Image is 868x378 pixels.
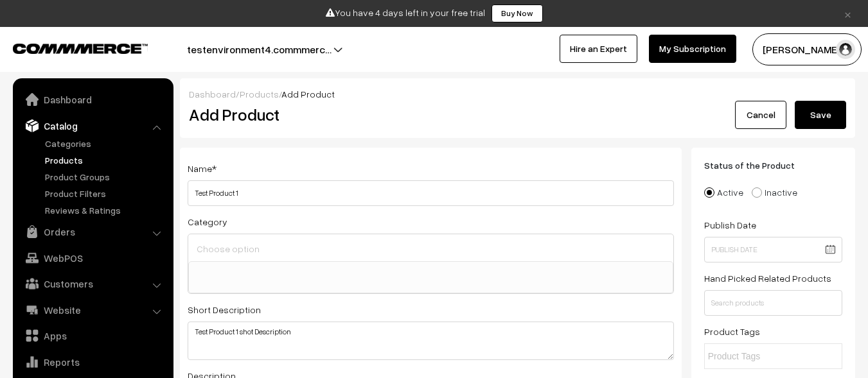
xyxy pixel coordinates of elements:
span: Status of the Product [704,160,810,171]
label: Hand Picked Related Products [704,271,831,285]
a: × [839,6,856,21]
a: Product Filters [42,187,169,200]
a: Catalog [16,114,169,137]
label: Category [188,215,227,228]
a: WebPOS [16,246,169,270]
a: Reviews & Ratings [42,203,169,217]
label: Short Description [188,303,261,316]
a: Product Groups [42,170,169,184]
div: / / [189,87,846,101]
a: Website [16,298,169,322]
span: Add Product [281,89,335,99]
a: COMMMERCE [13,40,125,55]
input: Choose option [193,239,668,258]
label: Inactive [752,185,797,199]
a: Cancel [735,101,786,129]
label: Publish Date [704,218,756,232]
a: Buy Now [492,4,543,22]
a: Customers [16,272,169,295]
img: COMMMERCE [13,44,148,53]
a: Categories [42,137,169,150]
a: My Subscription [649,35,736,63]
a: Hire an Expert [560,35,637,63]
a: Reports [16,350,169,374]
a: Products [240,89,279,99]
button: testenvironment4.commmerc… [142,33,376,65]
a: Apps [16,324,169,347]
a: Orders [16,220,169,243]
label: Active [704,185,743,199]
input: Name [188,180,674,206]
label: Product Tags [704,325,760,338]
a: Dashboard [189,89,236,99]
label: Name [188,162,217,175]
button: [PERSON_NAME] [752,33,862,65]
input: Search products [704,290,842,316]
div: You have 4 days left in your free trial [4,4,864,22]
img: user [836,40,855,59]
a: Dashboard [16,88,169,111]
a: Products [42,153,169,167]
input: Product Tags [708,350,820,363]
button: Save [795,101,846,129]
input: Publish Date [704,237,842,262]
h2: Add Product [189,105,677,125]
